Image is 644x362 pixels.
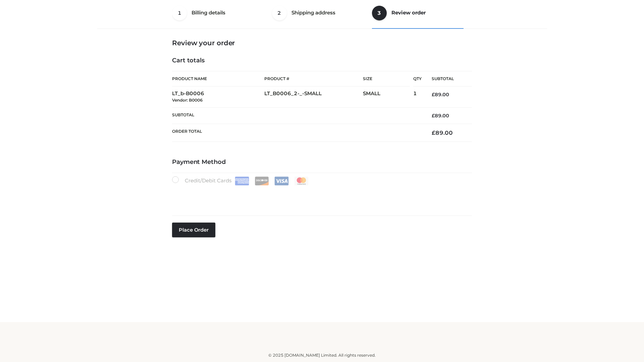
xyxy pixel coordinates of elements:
th: Product Name [172,71,264,86]
img: Visa [274,177,289,185]
bdi: 89.00 [432,92,449,98]
th: Product # [264,71,363,86]
th: Subtotal [172,107,422,124]
button: Place order [172,223,215,237]
iframe: Secure payment input frame [171,184,471,208]
th: Size [363,71,410,86]
td: 1 [413,86,422,108]
th: Subtotal [422,71,472,86]
img: Discover [255,177,269,185]
th: Order Total [172,124,422,142]
span: £ [432,92,435,98]
img: Mastercard [294,177,309,185]
span: £ [432,113,435,119]
bdi: 89.00 [432,129,453,136]
bdi: 89.00 [432,113,449,119]
td: LT_b-B0006 [172,86,264,108]
h4: Payment Method [172,159,472,166]
div: © 2025 [DOMAIN_NAME] Limited. All rights reserved. [100,352,544,359]
td: LT_B0006_2-_-SMALL [264,86,363,108]
span: £ [432,129,435,136]
h4: Cart totals [172,57,472,64]
img: Amex [235,177,249,185]
h3: Review your order [172,39,472,47]
label: Credit/Debit Cards [172,176,309,185]
small: Vendor: B0006 [172,98,203,103]
th: Qty [413,71,422,86]
td: SMALL [363,86,413,108]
